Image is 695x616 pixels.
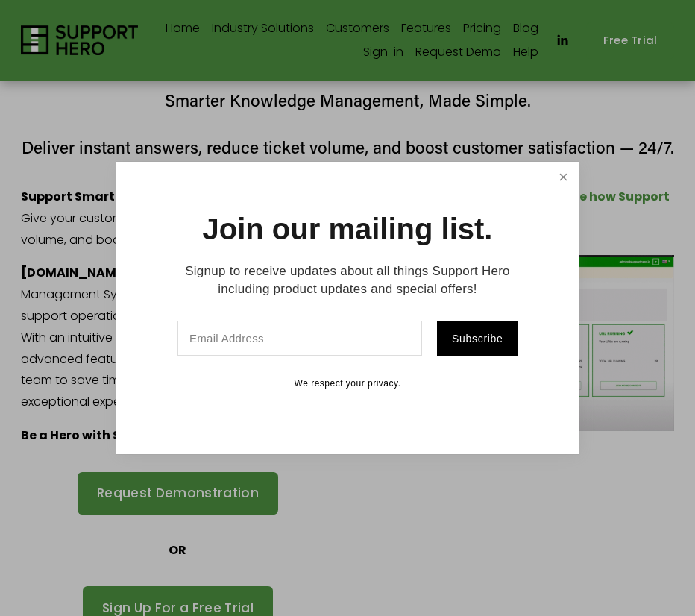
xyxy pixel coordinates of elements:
[452,333,503,345] span: Subscribe
[169,378,526,390] p: We respect your privacy.
[437,321,518,356] button: Subscribe
[203,214,493,244] h1: Join our mailing list.
[550,164,576,190] a: Close
[169,263,526,298] p: Signup to receive updates about all things Support Hero including product updates and special off...
[177,321,422,356] input: Email Address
